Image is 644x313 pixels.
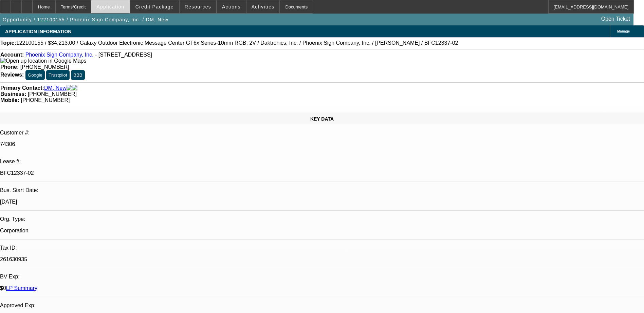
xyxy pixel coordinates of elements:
[0,58,86,64] img: Open up location in Google Maps
[6,285,37,291] a: LP Summary
[217,0,246,13] button: Actions
[0,64,19,70] strong: Phone:
[25,52,94,58] a: Phoenix Sign Company, Inc.
[185,4,211,9] span: Resources
[44,85,67,91] a: DM, New
[0,91,26,97] strong: Business:
[0,85,44,91] strong: Primary Contact:
[28,91,77,97] span: [PHONE_NUMBER]
[5,29,71,34] span: APPLICATION INFORMATION
[96,4,124,9] span: Application
[16,40,458,46] span: 122100155 / $34,213.00 / Galaxy Outdoor Electronic Message Center GT6x Series-10mm RGB; 2V / Dakt...
[0,40,16,46] strong: Topic:
[0,52,24,58] strong: Account:
[3,17,168,22] span: Opportunity / 122100155 / Phoenix Sign Company, Inc. / DM, New
[135,4,174,9] span: Credit Package
[252,4,275,9] span: Activities
[222,4,241,9] span: Actions
[95,52,152,58] span: - [STREET_ADDRESS]
[246,0,280,13] button: Activities
[72,85,77,91] img: linkedin-icon.png
[71,70,85,80] button: BBB
[0,72,24,78] strong: Reviews:
[21,97,70,103] span: [PHONE_NUMBER]
[67,85,72,91] img: facebook-icon.png
[46,70,69,80] button: Trustpilot
[180,0,216,13] button: Resources
[599,13,633,25] a: Open Ticket
[20,64,69,70] span: [PHONE_NUMBER]
[25,70,45,80] button: Google
[0,58,86,64] a: View Google Maps
[130,0,179,13] button: Credit Package
[310,116,334,122] span: KEY DATA
[617,29,630,33] span: Manage
[0,97,19,103] strong: Mobile:
[91,0,129,13] button: Application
